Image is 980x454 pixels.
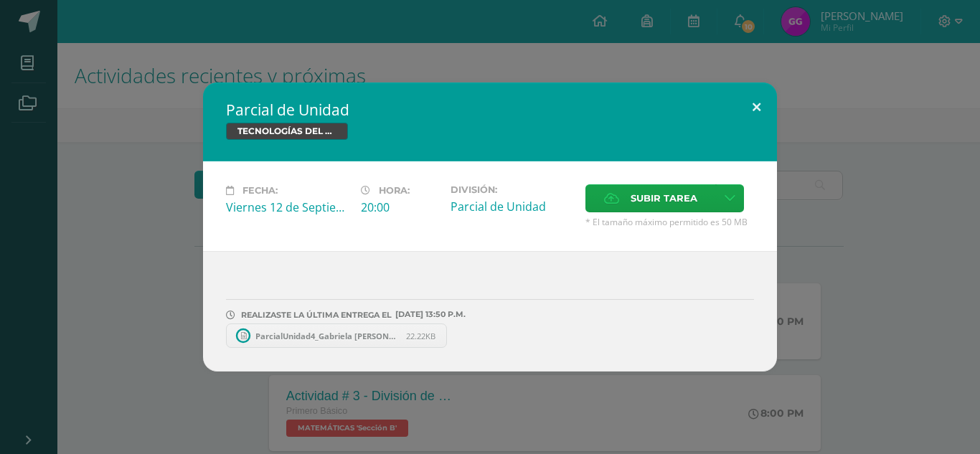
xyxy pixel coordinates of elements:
[361,199,439,215] div: 20:00
[585,216,754,228] span: * El tamaño máximo permitido es 50 MB
[451,199,574,214] div: Parcial de Unidad
[226,100,754,120] h2: Parcial de Unidad
[631,185,697,212] span: Subir tarea
[226,123,348,140] span: TECNOLOGÍAS DEL APRENDIZAJE Y LA COMUNICACIÓN
[736,82,777,131] button: Close (Esc)
[406,331,435,341] span: 22.22KB
[451,184,574,195] label: División:
[248,331,406,341] span: ParcialUnidad4_Gabriela [PERSON_NAME].docx
[379,185,410,196] span: Hora:
[226,323,447,348] a: ParcialUnidad4_Gabriela [PERSON_NAME].docx 22.22KB
[392,314,466,315] span: [DATE] 13:50 P.M.
[242,185,278,196] span: Fecha:
[226,199,349,215] div: Viernes 12 de Septiembre
[241,310,392,320] span: REALIZASTE LA ÚLTIMA ENTREGA EL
